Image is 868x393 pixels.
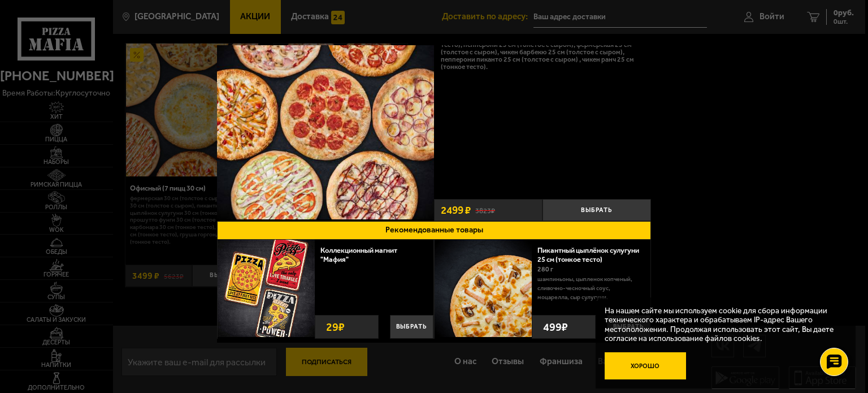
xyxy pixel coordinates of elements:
strong: 29 ₽ [323,316,348,338]
strong: 499 ₽ [540,316,571,338]
span: 280 г [537,265,553,273]
p: шампиньоны, цыпленок копченый, сливочно-чесночный соус, моцарелла, сыр сулугуни. [537,275,642,302]
p: На нашем сайте мы используем cookie для сбора информации технического характера и обрабатываем IP... [605,306,840,344]
button: Выбрать [542,199,651,221]
button: Выбрать [390,315,433,339]
a: Пикантный цыплёнок сулугуни 25 см (тонкое тесто) [537,246,639,264]
a: Коллекционный магнит "Мафия" [320,246,397,264]
button: Рекомендованные товары [217,221,651,240]
s: 3823 ₽ [475,205,495,215]
p: Карбонара 25 см (тонкое тесто), Прошутто Фунги 25 см (тонкое тесто), Пепперони 25 см (толстое с с... [441,34,644,71]
button: Хорошо [605,352,686,379]
span: 2499 ₽ [441,205,471,215]
a: Праздничный (7 пицц 25 см) [217,2,434,221]
img: Праздничный (7 пицц 25 см) [217,2,434,219]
